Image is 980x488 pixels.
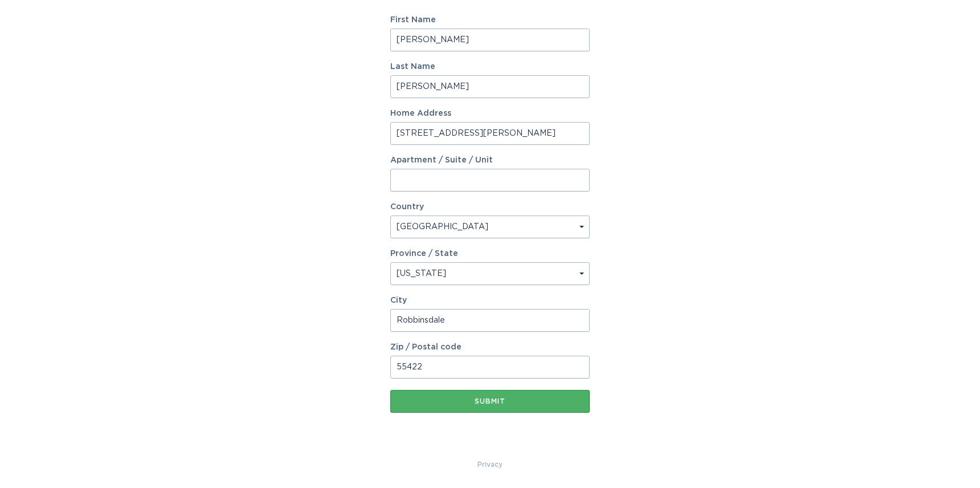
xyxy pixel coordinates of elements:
label: Province / State [390,250,458,258]
label: Country [390,203,424,211]
label: Last Name [390,63,590,71]
button: Submit [390,390,590,413]
a: Privacy Policy & Terms of Use [477,458,503,471]
label: Zip / Postal code [390,343,590,351]
label: Home Address [390,109,590,117]
label: First Name [390,16,590,24]
label: Apartment / Suite / Unit [390,156,590,164]
div: Submit [396,398,584,405]
label: City [390,296,590,304]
